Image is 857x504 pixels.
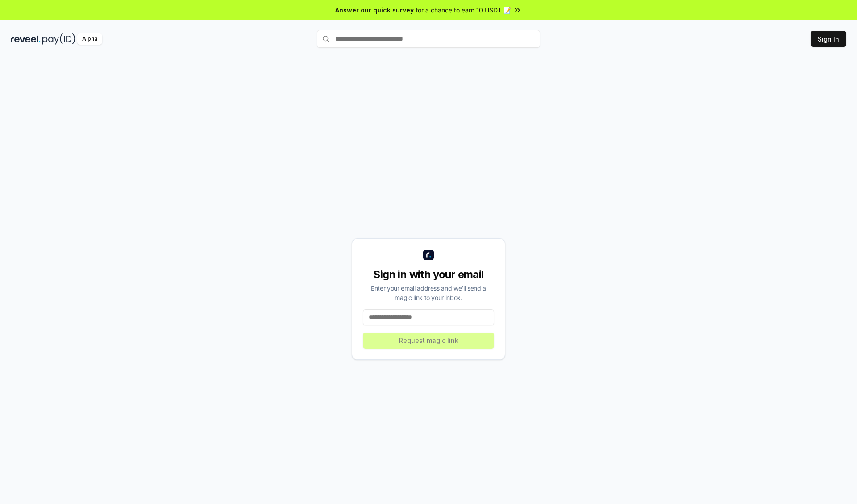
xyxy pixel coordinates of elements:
img: logo_small [423,250,434,260]
span: for a chance to earn 10 USDT 📝 [416,5,511,15]
span: Answer our quick survey [335,5,414,15]
img: reveel_dark [11,33,41,45]
div: Alpha [77,33,102,45]
button: Sign In [811,31,846,47]
img: pay_id [42,33,75,45]
div: Sign in with your email [363,267,494,282]
div: Enter your email address and we’ll send a magic link to your inbox. [363,283,494,302]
